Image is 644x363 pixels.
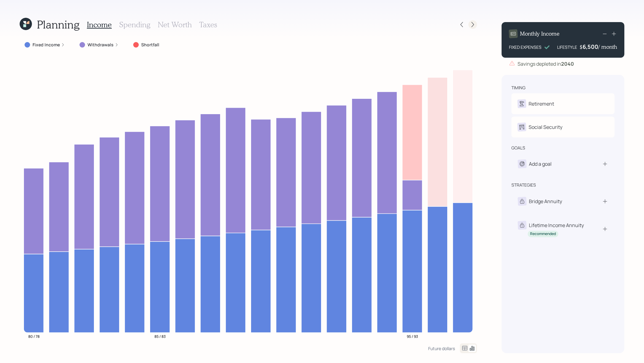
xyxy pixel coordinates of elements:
[154,334,166,339] tspan: 85 / 83
[583,43,598,50] div: 6,500
[511,85,526,91] div: timing
[529,123,562,131] div: Social Security
[561,60,574,67] b: 2040
[119,20,150,29] h3: Spending
[87,42,114,48] label: Withdrawals
[511,145,525,151] div: goals
[529,160,552,168] div: Add a goal
[530,231,556,237] div: Recommended
[87,20,112,29] h3: Income
[28,334,40,339] tspan: 80 / 78
[511,182,536,188] div: strategies
[598,44,617,50] h4: / month
[428,346,455,351] div: Future dollars
[580,44,583,50] h4: $
[509,44,541,50] div: FIXED EXPENSES
[520,30,560,37] h4: Monthly Income
[557,44,577,50] div: LIFESTYLE
[37,18,80,31] h1: Planning
[407,334,418,339] tspan: 95 / 93
[199,20,217,29] h3: Taxes
[529,100,554,107] div: Retirement
[33,42,60,48] label: Fixed Income
[141,42,159,48] label: Shortfall
[518,60,574,68] div: Savings depleted in
[529,198,562,205] div: Bridge Annuity
[529,222,584,229] div: Lifetime Income Annuity
[158,20,192,29] h3: Net Worth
